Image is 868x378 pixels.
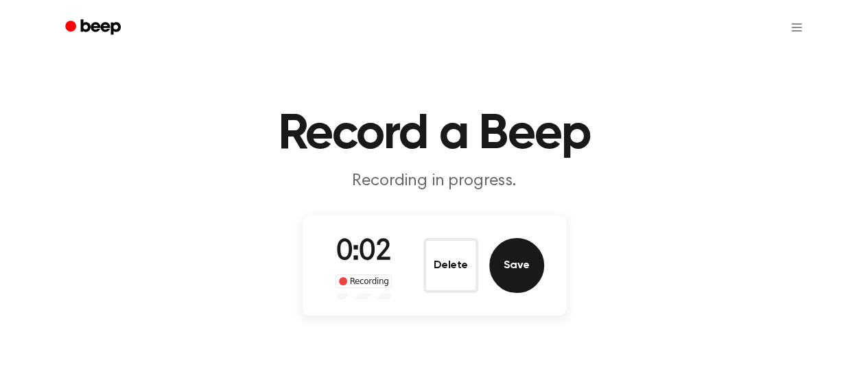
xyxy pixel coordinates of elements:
button: Delete Audio Record [423,238,478,293]
span: 0:02 [336,238,391,267]
p: Recording in progress. [171,170,698,193]
h1: Record a Beep [83,110,786,159]
button: Open menu [780,11,813,44]
a: Beep [56,14,133,41]
button: Save Audio Record [489,238,544,293]
div: Recording [336,274,392,288]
